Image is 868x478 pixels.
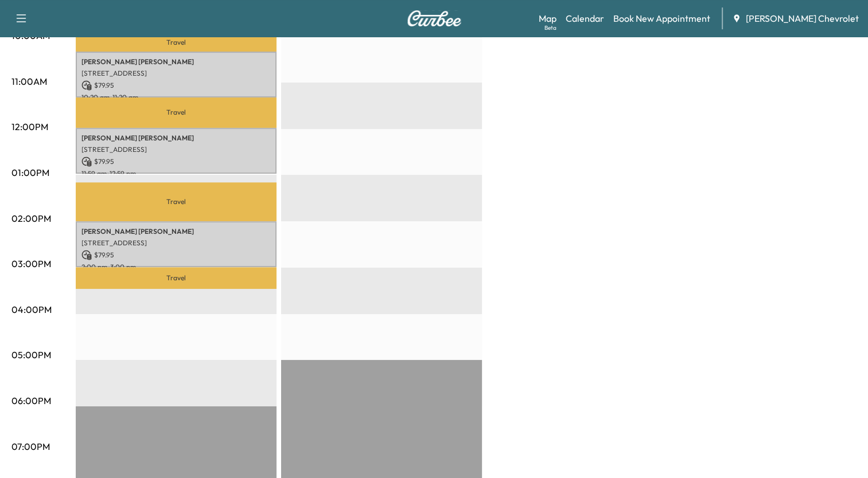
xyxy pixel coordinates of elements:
[11,211,51,225] p: 02:00PM
[81,80,271,91] p: $ 79.95
[544,23,556,32] div: Beta
[76,34,277,52] p: Travel
[11,348,51,362] p: 05:00PM
[11,440,50,453] p: 07:00PM
[407,10,462,26] img: Curbee Logo
[81,156,271,167] p: $ 79.95
[613,11,710,25] a: Book New Appointment
[81,238,271,248] p: [STREET_ADDRESS]
[81,134,271,143] p: [PERSON_NAME] [PERSON_NAME]
[81,262,271,272] p: 2:00 pm - 3:00 pm
[566,11,604,25] a: Calendar
[81,93,271,102] p: 10:20 am - 11:20 am
[81,57,271,66] p: [PERSON_NAME] [PERSON_NAME]
[11,166,49,179] p: 01:00PM
[76,182,277,221] p: Travel
[81,227,271,236] p: [PERSON_NAME] [PERSON_NAME]
[11,394,51,408] p: 06:00PM
[11,75,47,88] p: 11:00AM
[746,11,859,25] span: [PERSON_NAME] Chevrolet
[81,69,271,78] p: [STREET_ADDRESS]
[81,169,271,178] p: 11:59 am - 12:59 pm
[11,303,52,316] p: 04:00PM
[539,11,556,25] a: MapBeta
[76,97,277,127] p: Travel
[81,145,271,154] p: [STREET_ADDRESS]
[11,257,51,271] p: 03:00PM
[76,267,277,289] p: Travel
[11,120,48,134] p: 12:00PM
[81,250,271,260] p: $ 79.95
